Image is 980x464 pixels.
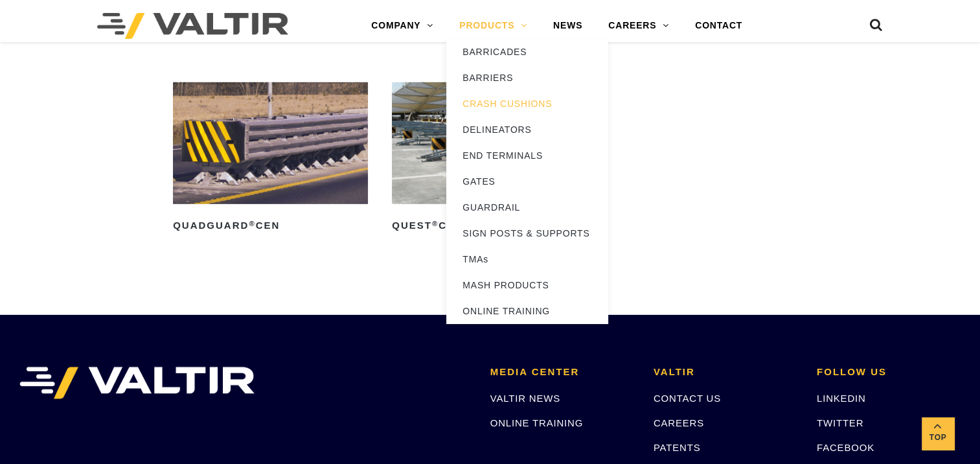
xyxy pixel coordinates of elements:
img: Valtir [97,13,288,39]
h2: QuadGuard CEN [173,216,368,237]
a: BARRIERS [446,65,608,91]
a: CONTACT [682,13,755,39]
a: TMAs [446,246,608,272]
h2: QUEST CEN [392,216,587,237]
a: END TERMINALS [446,143,608,168]
h2: MEDIA CENTER [490,367,634,378]
sup: ® [249,220,255,227]
a: MASH PRODUCTS [446,272,608,298]
a: VALTIR NEWS [490,393,560,404]
a: CRASH CUSHIONS [446,91,608,117]
span: Top [922,430,954,445]
sup: ® [432,220,439,227]
a: QuadGuard®CEN [173,82,368,237]
a: CONTACT US [654,393,721,404]
a: Top [922,417,954,450]
a: DELINEATORS [446,117,608,143]
a: SIGN POSTS & SUPPORTS [446,220,608,246]
a: COMPANY [358,13,446,39]
h2: FOLLOW US [817,367,961,378]
a: CAREERS [654,417,704,428]
h2: VALTIR [654,367,797,378]
a: CAREERS [595,13,682,39]
a: FACEBOOK [817,442,874,453]
a: GUARDRAIL [446,194,608,220]
a: PRODUCTS [446,13,540,39]
img: VALTIR [19,367,255,399]
a: NEWS [540,13,595,39]
a: TWITTER [817,417,863,428]
a: LINKEDIN [817,393,866,404]
a: BARRICADES [446,39,608,65]
a: QUEST®CEN [392,82,587,237]
a: GATES [446,168,608,194]
a: ONLINE TRAINING [490,417,583,428]
a: PATENTS [654,442,701,453]
a: ONLINE TRAINING [446,298,608,324]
